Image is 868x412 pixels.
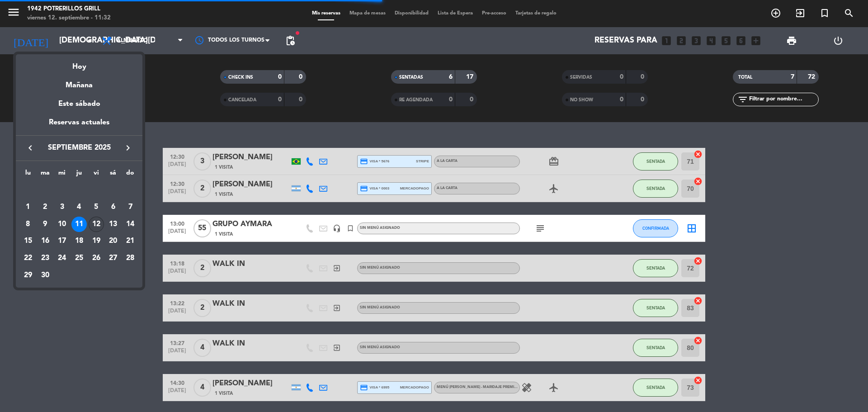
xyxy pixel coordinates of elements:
td: 20 de septiembre de 2025 [105,232,122,250]
th: jueves [71,168,88,182]
div: Hoy [16,54,142,73]
th: miércoles [53,168,71,182]
td: 6 de septiembre de 2025 [105,199,122,216]
td: SEP. [19,181,139,199]
div: 20 [105,233,121,249]
td: 19 de septiembre de 2025 [88,232,105,250]
div: 21 [123,233,138,249]
div: 28 [123,251,138,266]
td: 18 de septiembre de 2025 [71,232,88,250]
td: 15 de septiembre de 2025 [19,232,37,250]
td: 11 de septiembre de 2025 [71,216,88,233]
div: 12 [89,217,104,232]
th: viernes [88,168,105,182]
div: 22 [20,251,36,266]
div: 23 [38,251,53,266]
td: 16 de septiembre de 2025 [37,232,54,250]
span: septiembre 2025 [38,142,120,154]
div: 6 [105,199,121,215]
td: 27 de septiembre de 2025 [105,250,122,267]
button: keyboard_arrow_left [22,142,38,154]
i: keyboard_arrow_left [25,142,36,153]
div: 24 [54,251,70,266]
div: 26 [89,251,104,266]
td: 12 de septiembre de 2025 [88,216,105,233]
td: 4 de septiembre de 2025 [71,199,88,216]
td: 7 de septiembre de 2025 [122,199,139,216]
div: 7 [123,199,138,215]
div: 18 [71,233,87,249]
div: 29 [20,268,36,283]
th: martes [37,168,54,182]
div: 11 [71,217,87,232]
td: 5 de septiembre de 2025 [88,199,105,216]
td: 9 de septiembre de 2025 [37,216,54,233]
td: 2 de septiembre de 2025 [37,199,54,216]
th: lunes [19,168,37,182]
div: 2 [38,199,53,215]
td: 13 de septiembre de 2025 [105,216,122,233]
td: 28 de septiembre de 2025 [122,250,139,267]
td: 1 de septiembre de 2025 [19,199,37,216]
td: 8 de septiembre de 2025 [19,216,37,233]
div: Mañana [16,73,142,91]
div: 5 [89,199,104,215]
div: 17 [54,233,70,249]
td: 22 de septiembre de 2025 [19,250,37,267]
div: 3 [54,199,70,215]
div: 27 [105,251,121,266]
th: sábado [105,168,122,182]
div: 19 [89,233,104,249]
div: 16 [38,233,53,249]
td: 25 de septiembre de 2025 [71,250,88,267]
div: 9 [38,217,53,232]
div: 15 [20,233,36,249]
button: keyboard_arrow_right [120,142,136,154]
div: 8 [20,217,36,232]
div: 14 [123,217,138,232]
td: 3 de septiembre de 2025 [53,199,71,216]
div: 1 [20,199,36,215]
div: Este sábado [16,91,142,117]
div: 13 [105,217,121,232]
td: 23 de septiembre de 2025 [37,250,54,267]
td: 24 de septiembre de 2025 [53,250,71,267]
td: 26 de septiembre de 2025 [88,250,105,267]
th: domingo [122,168,139,182]
td: 10 de septiembre de 2025 [53,216,71,233]
i: keyboard_arrow_right [123,142,133,153]
td: 29 de septiembre de 2025 [19,267,37,284]
div: 25 [71,251,87,266]
div: 4 [71,199,87,215]
div: Reservas actuales [16,117,142,135]
td: 14 de septiembre de 2025 [122,216,139,233]
td: 17 de septiembre de 2025 [53,232,71,250]
td: 21 de septiembre de 2025 [122,232,139,250]
div: 10 [54,217,70,232]
div: 30 [38,268,53,283]
td: 30 de septiembre de 2025 [37,267,54,284]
